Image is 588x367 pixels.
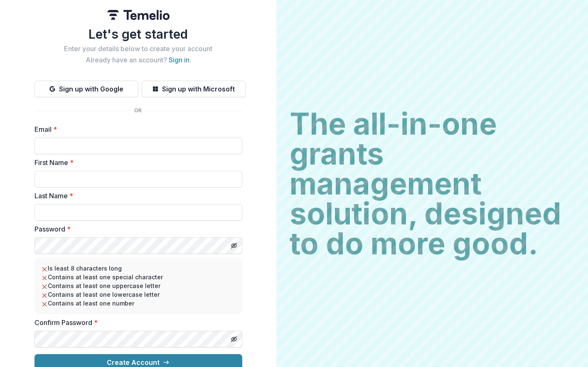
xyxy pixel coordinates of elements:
[41,290,236,299] li: Contains at least one lowercase letter
[34,56,242,64] h2: Already have an account? .
[34,224,237,234] label: Password
[41,264,236,273] li: Is least 8 characters long
[34,27,242,42] h1: Let's get started
[227,239,241,252] button: Toggle password visibility
[107,10,170,20] img: Temelio
[142,81,246,97] button: Sign up with Microsoft
[34,81,138,97] button: Sign up with Google
[227,333,241,346] button: Toggle password visibility
[41,273,236,281] li: Contains at least one special character
[34,191,237,201] label: Last Name
[41,281,236,290] li: Contains at least one uppercase letter
[34,124,237,134] label: Email
[34,45,242,53] h2: Enter your details below to create your account
[34,318,237,328] label: Confirm Password
[169,56,189,64] a: Sign in
[41,299,236,308] li: Contains at least one number
[34,158,237,167] label: First Name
